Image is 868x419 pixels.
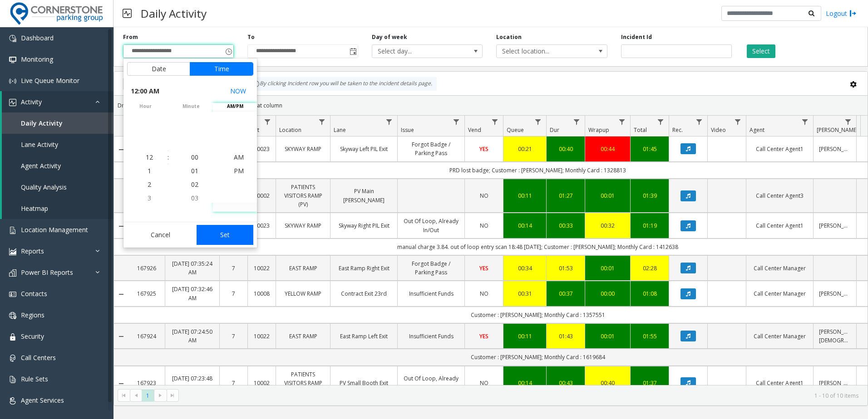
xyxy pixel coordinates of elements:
a: 167923 [134,379,159,387]
a: Agent Activity [2,155,113,176]
a: 01:43 [552,332,579,341]
div: 00:11 [509,191,541,200]
span: NO [480,192,488,200]
a: 00:21 [509,145,541,153]
span: 00 [191,153,198,161]
span: Queue [507,126,524,134]
a: Issue Filter Menu [450,116,463,128]
span: Monitoring [21,55,53,63]
div: 02:28 [636,264,663,273]
div: 00:01 [591,332,625,341]
span: Wrapup [588,126,609,134]
a: [PERSON_NAME] [819,289,851,298]
a: [DATE] 07:35:24 AM [171,259,214,277]
a: [DATE] 07:23:48 AM [171,374,214,391]
a: 00:34 [509,264,541,273]
a: Collapse Details [114,146,128,153]
span: Vend [468,126,481,134]
span: [PERSON_NAME] [817,126,858,134]
div: Data table [114,116,868,385]
button: Time tab [190,62,253,76]
a: PV Small Booth Exit [336,379,392,387]
a: Out Of Loop, Already In/Out [403,217,459,234]
div: 00:00 [591,289,625,298]
div: : [168,153,169,162]
span: AM/PM [213,103,257,110]
button: Select now [227,83,250,99]
span: YES [479,145,488,153]
span: NO [480,379,488,387]
a: 00:44 [591,145,625,153]
span: Toggle popup [348,45,358,58]
a: 7 [225,289,242,298]
a: NO [470,289,498,298]
a: Call Center Manager [752,332,808,341]
span: Rule Sets [21,375,48,383]
div: 01:27 [552,191,579,200]
span: NO [480,222,488,229]
a: [PERSON_NAME][DEMOGRAPHIC_DATA] [819,327,851,345]
div: 01:45 [636,145,663,153]
a: Call Center Manager [752,289,808,298]
a: Quality Analysis [2,176,113,198]
img: 'icon' [9,355,16,362]
a: Insufficient Funds [403,289,459,298]
span: Issue [401,126,414,134]
a: Collapse Details [114,223,128,230]
a: Insufficient Funds [403,332,459,341]
a: Contract Exit 23rd [336,289,392,298]
span: Page 1 [142,390,154,402]
a: [PERSON_NAME] [819,221,851,230]
div: Drag a column header and drop it here to group by that column [114,97,868,113]
span: hour [123,103,168,110]
a: 10022 [253,264,270,273]
a: 167926 [134,264,159,273]
a: Lane Activity [2,134,113,155]
a: SKYWAY RAMP [281,145,325,153]
a: Out Of Loop, Already In/Out [403,374,459,391]
a: Skyway Left PIL Exit [336,145,392,153]
a: Dur Filter Menu [571,116,583,128]
a: Forgot Badge / Parking Pass [403,140,459,157]
a: 167925 [134,289,159,298]
a: YES [470,145,498,153]
span: Rec. [672,126,683,134]
a: 00:32 [591,221,625,230]
a: Location Filter Menu [316,116,328,128]
button: Select [747,44,775,58]
a: PV Main [PERSON_NAME] [336,187,392,204]
span: Video [711,126,726,134]
span: 2 [148,180,151,189]
img: 'icon' [9,56,16,63]
a: East Ramp Left Exit [336,332,392,341]
span: 02 [191,180,198,189]
a: 7 [225,332,242,341]
a: 00:37 [552,289,579,298]
span: 1 [148,166,151,175]
a: Queue Filter Menu [532,116,544,128]
a: EAST RAMP [281,332,325,341]
a: Lot Filter Menu [261,116,274,128]
img: 'icon' [9,312,16,319]
a: Wrapup Filter Menu [616,116,628,128]
a: 10023 [253,221,270,230]
label: To [247,33,255,41]
a: 7 [225,379,242,387]
span: YES [479,332,488,340]
a: 00:40 [552,145,579,153]
a: YES [470,264,498,273]
span: Security [21,332,44,341]
a: Logout [826,9,857,18]
a: Call Center Agent3 [752,191,808,200]
a: 01:55 [636,332,663,341]
a: YELLOW RAMP [281,289,325,298]
div: By clicking Incident row you will be taken to the incident details page. [248,77,437,91]
a: Lane Filter Menu [383,116,395,128]
span: YES [479,264,488,272]
div: 01:39 [636,191,663,200]
div: 00:31 [509,289,541,298]
img: 'icon' [9,269,16,277]
a: 01:37 [636,379,663,387]
a: 01:19 [636,221,663,230]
